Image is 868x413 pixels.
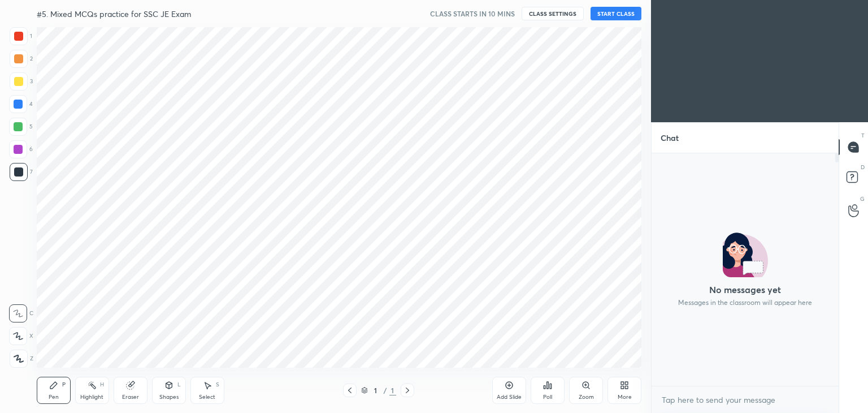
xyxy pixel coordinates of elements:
div: Pen [49,394,59,400]
div: 5 [9,118,33,136]
button: START CLASS [591,7,641,20]
div: 4 [9,95,33,113]
p: Chat [652,123,688,153]
div: P [62,382,66,388]
button: CLASS SETTINGS [522,7,584,20]
div: S [216,382,219,388]
p: D [861,163,865,171]
div: More [618,394,632,400]
div: Select [199,394,215,400]
div: 2 [10,50,33,68]
div: Add Slide [497,394,522,400]
div: 1 [370,387,381,394]
div: Shapes [159,394,179,400]
div: 1 [10,27,32,45]
p: T [861,131,865,140]
h5: CLASS STARTS IN 10 MINS [430,8,515,19]
div: Highlight [80,394,103,400]
div: / [384,387,387,394]
div: 6 [9,140,33,158]
div: X [9,327,33,345]
p: G [860,195,865,203]
div: L [177,382,181,388]
div: Poll [543,394,552,400]
div: C [9,304,33,322]
h4: #5. Mixed MCQs practice for SSC JE Exam [37,8,191,19]
div: 3 [10,72,33,91]
div: H [100,382,104,388]
div: 1 [389,385,396,395]
div: Zoom [579,394,594,400]
div: Z [10,350,33,368]
div: 7 [10,163,33,181]
div: Eraser [122,394,139,400]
